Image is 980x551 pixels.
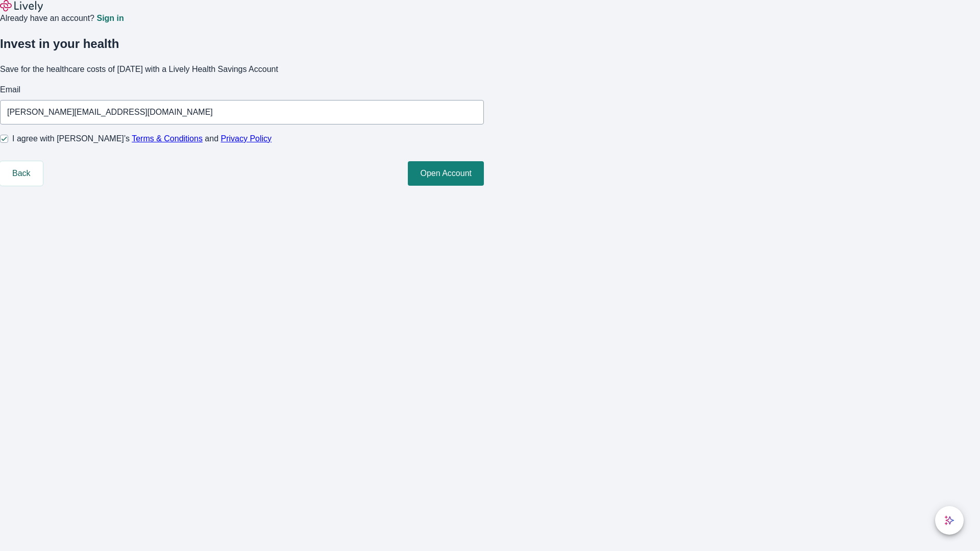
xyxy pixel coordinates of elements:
a: Terms & Conditions [132,134,203,143]
button: Open Account [408,161,484,186]
svg: Lively AI Assistant [944,515,954,525]
button: chat [935,506,964,535]
span: I agree with [PERSON_NAME]’s and [12,133,272,145]
a: Privacy Policy [221,134,272,143]
a: Sign in [96,14,124,22]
